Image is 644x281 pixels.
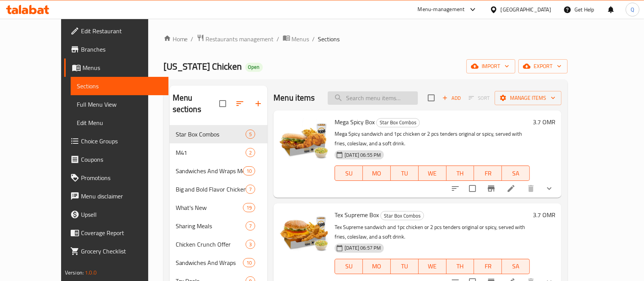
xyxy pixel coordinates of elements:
a: Promotions [64,169,169,187]
span: [US_STATE] Chicken [163,58,242,75]
span: MO [366,261,388,272]
a: Menus [64,58,169,77]
button: sort-choices [446,179,464,198]
button: FR [474,166,502,181]
span: Restaurants management [206,34,274,44]
a: Menus [283,34,309,44]
span: SA [505,261,527,272]
span: WE [422,168,443,179]
span: Coupons [81,155,163,164]
span: M41 [176,148,246,157]
span: Edit Menu [77,118,163,127]
span: Sandwiches And Wraps [176,258,243,267]
button: Add [439,92,464,104]
span: TH [450,261,471,272]
h6: 3.7 OMR [533,210,555,220]
button: MO [363,166,391,181]
p: Mega Spicy sandwich and 1pc chicken or 2 pcs tenders original or spicy, served with fries, colesl... [335,129,530,148]
span: import [472,62,509,71]
span: TU [394,168,416,179]
span: Promotions [81,173,163,182]
span: Manage items [501,93,555,103]
a: Home [163,34,188,44]
div: Star Box Combos [380,211,424,220]
span: TH [450,168,471,179]
span: SU [338,168,360,179]
span: export [524,62,561,71]
span: FR [477,168,499,179]
span: Sections [318,34,340,44]
h2: Menu sections [173,92,220,115]
span: Grocery Checklist [81,247,163,256]
span: SU [338,261,360,272]
span: Mega Spicy Box [335,116,375,128]
span: Version: [65,268,84,278]
span: WE [422,261,443,272]
button: MO [363,259,391,274]
a: Grocery Checklist [64,242,169,260]
div: Star Box Combos5 [170,125,268,143]
span: Menus [83,63,163,72]
span: Add [441,94,462,102]
span: Chicken Crunch Offer [176,240,246,249]
span: Star Box Combos [377,118,419,127]
span: 7 [246,186,255,193]
span: 3 [246,241,255,248]
span: 10 [243,259,255,266]
span: 19 [243,204,255,211]
a: Menu disclaimer [64,187,169,205]
button: TU [391,166,419,181]
div: items [246,130,255,139]
li: / [191,34,194,44]
span: Menus [292,34,309,44]
span: 2 [246,149,255,156]
span: 10 [243,167,255,175]
button: Branch-specific-item [482,179,500,198]
div: items [246,185,255,194]
button: TH [447,166,474,181]
a: Coverage Report [64,224,169,242]
svg: Show Choices [545,184,554,193]
div: Sandwiches And Wraps10 [170,253,268,272]
input: search [328,91,418,105]
li: / [312,34,315,44]
div: Chicken Crunch Offer3 [170,235,268,253]
h2: Menu items [273,92,315,104]
span: Select section [423,90,439,106]
img: Tex Supreme Box [280,210,328,258]
span: Sections [77,81,163,91]
button: WE [419,166,447,181]
span: [DATE] 06:57 PM [341,244,384,252]
div: items [243,166,255,175]
button: export [518,59,568,73]
span: Upsell [81,210,163,219]
span: Sandwiches And Wraps Meals [176,166,243,175]
button: delete [522,179,540,198]
div: items [243,258,255,267]
div: What's New19 [170,198,268,217]
button: TU [391,259,419,274]
span: What's New [176,203,243,212]
span: Open [245,64,263,70]
div: Sandwiches And Wraps Meals10 [170,162,268,180]
button: SU [335,259,363,274]
nav: breadcrumb [163,34,568,44]
span: Big and Bold Flavor Chicken Meals [176,185,246,194]
span: Edit Restaurant [81,26,163,36]
span: SA [505,168,527,179]
button: SU [335,166,363,181]
span: Star Box Combos [176,130,246,139]
a: Edit Restaurant [64,22,169,40]
span: Menu disclaimer [81,192,163,201]
button: SA [502,166,530,181]
span: Q [631,5,634,14]
span: FR [477,261,499,272]
span: Sharing Meals [176,221,246,231]
a: Edit Menu [71,114,169,132]
span: Add item [439,92,464,104]
span: 1.0.0 [85,268,97,278]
